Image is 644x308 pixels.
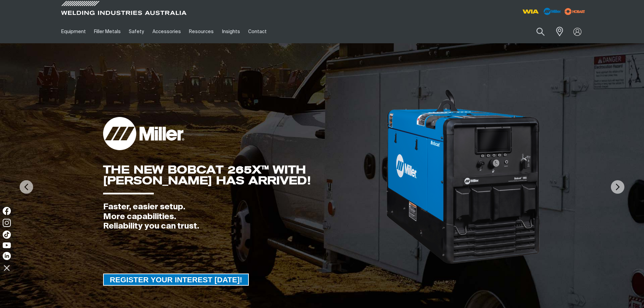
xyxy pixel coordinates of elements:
div: THE NEW BOBCAT 265X™ WITH [PERSON_NAME] HAS ARRIVED! [103,164,385,186]
div: Faster, easier setup. More capabilities. Reliability you can trust. [103,202,385,231]
img: PrevArrow [20,180,33,194]
a: Filler Metals [90,20,125,43]
a: REGISTER YOUR INTEREST TODAY! [103,274,249,286]
a: Resources [185,20,218,43]
a: Equipment [57,20,90,43]
a: Insights [218,20,244,43]
img: miller [563,6,587,17]
a: Accessories [148,20,185,43]
span: REGISTER YOUR INTEREST [DATE]! [104,274,248,286]
button: Search products [529,24,552,40]
img: YouTube [3,242,11,248]
nav: Main [57,20,455,43]
img: LinkedIn [3,252,11,260]
a: Safety [125,20,148,43]
img: NextArrow [611,180,624,194]
img: Instagram [3,219,11,227]
a: Contact [244,20,271,43]
input: Product name or item number... [520,24,552,40]
img: hide socials [1,262,13,274]
img: Facebook [3,207,11,215]
img: TikTok [3,231,11,239]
